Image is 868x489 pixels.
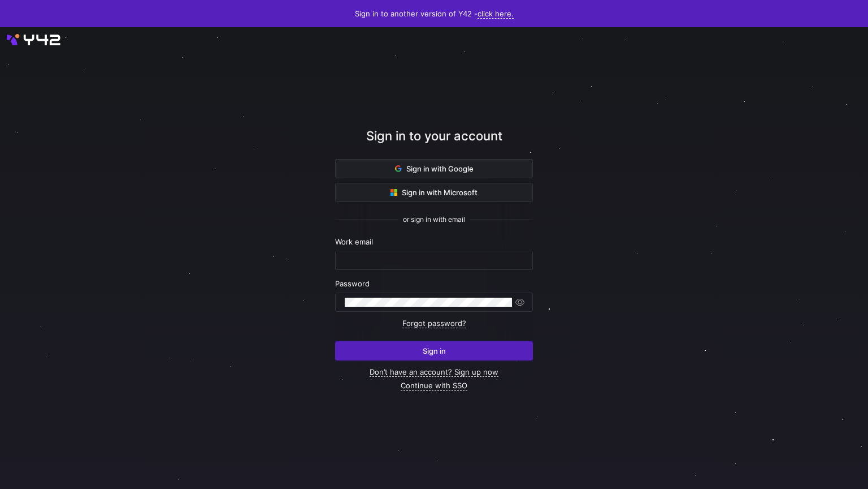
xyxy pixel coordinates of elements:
[335,279,370,288] span: Password
[423,346,446,355] span: Sign in
[395,164,474,173] span: Sign in with Google
[335,127,533,159] div: Sign in to your account
[335,237,373,246] span: Work email
[403,216,465,224] span: or sign in with email
[478,9,514,19] a: click here.
[402,319,466,328] a: Forgot password?
[335,341,533,361] button: Sign in
[335,159,533,178] button: Sign in with Google
[390,188,478,197] span: Sign in with Microsoft
[401,381,467,391] a: Continue with SSO
[370,367,498,377] a: Don’t have an account? Sign up now
[335,183,533,202] button: Sign in with Microsoft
